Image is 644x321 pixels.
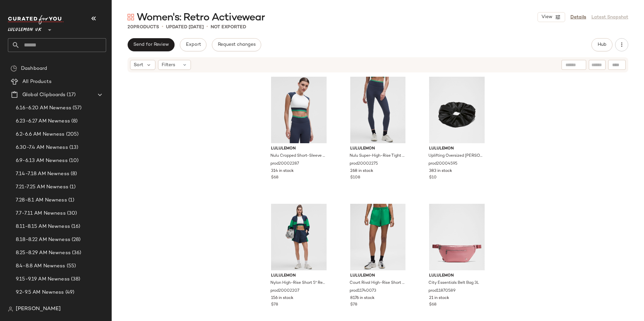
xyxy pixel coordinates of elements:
span: (1) [67,197,74,204]
span: 7.21-7.25 AM Newness [16,183,68,191]
span: 6.16-6.20 AM Newness [16,104,71,112]
img: LW7CYLS_071563_1 [345,204,411,270]
img: svg%3e [11,65,17,72]
img: LW9FQYS_046976_1 [424,204,490,270]
button: View [538,12,565,22]
span: 6.23-6.27 AM Newness [16,118,70,125]
span: (8) [70,118,78,125]
span: lululemon [271,273,327,279]
span: Uplifting Oversized [PERSON_NAME] [428,153,484,159]
span: lululemon [271,146,327,152]
button: Hub [591,38,612,51]
p: updated [DATE] [166,24,204,31]
span: prod11870589 [428,288,455,294]
span: 9.8-9.12 AM Newness [16,302,67,309]
span: (16) [70,223,80,230]
span: [PERSON_NAME] [16,305,61,313]
span: Send for Review [133,42,169,47]
span: (1) [68,183,76,191]
span: Filters [162,62,175,68]
span: (10) [68,157,79,165]
span: $108 [350,175,360,181]
span: (28) [70,236,81,244]
span: 6.2-6.6 AM Newness [16,131,65,138]
span: 7.14-7.18 AM Newness [16,170,69,178]
span: Court Rival High-Rise Short 3" [350,280,405,286]
span: • [206,23,208,31]
span: 8.4-8.8 AM Newness [16,262,65,270]
span: lululemon [350,273,406,279]
span: Nulu Cropped Short-Sleeve Shirt Retro Remix Set [270,153,326,159]
span: Hub [597,42,607,47]
a: Details [570,14,586,21]
span: prod11740073 [350,288,376,294]
img: LW5GVUS_071517_1 [345,77,411,143]
span: (8) [69,170,77,178]
span: 268 in stock [350,168,373,174]
span: (55) [65,262,76,270]
span: 6.30-7.4 AM Newness [16,144,68,151]
span: 8.25-8.29 AM Newness [16,249,71,257]
span: $10 [429,175,437,181]
span: 21 in stock [429,295,449,301]
span: Women's: Retro Activewear [137,11,265,24]
span: 20 [127,25,133,30]
span: lululemon [350,146,406,152]
span: lululemon [429,273,485,279]
span: Request changes [218,42,256,47]
span: (51) [67,302,78,309]
span: prod20002287 [270,161,299,167]
span: View [541,14,552,20]
span: (205) [65,131,79,138]
img: svg%3e [8,307,13,312]
img: LW7DG1S_071576_1 [266,204,332,270]
button: Export [180,38,206,51]
span: 8.18-8.22 AM Newness [16,236,70,244]
span: 7.28-8.1 AM Newness [16,197,67,204]
img: cfy_white_logo.C9jOOHJF.svg [8,15,64,24]
span: prod20002207 [270,288,299,294]
span: (36) [71,249,81,257]
button: Send for Review [127,38,174,51]
img: LW9GBQS_0001_1 [424,77,490,143]
span: lululemon [429,146,485,152]
span: prod20002275 [350,161,378,167]
span: Lululemon UK [8,22,42,34]
span: (30) [66,210,77,217]
span: Export [185,42,201,47]
span: 7.7-7.11 AM Newness [16,210,66,217]
button: Request changes [212,38,261,51]
span: City Essentials Belt Bag 3L [428,280,479,286]
span: (38) [70,276,80,283]
span: (49) [64,289,75,296]
span: Nulu Super-High-Rise Tight 25" Retro Remix Set [350,153,405,159]
span: $78 [350,302,357,308]
span: 9.15-9.19 AM Newness [16,276,70,283]
span: Global Clipboards [22,91,65,99]
img: LW3JJSS_071573_1 [266,77,332,143]
span: All Products [22,78,52,86]
span: • [162,23,163,31]
p: Not Exported [211,24,246,31]
div: Products [127,24,159,31]
span: Dashboard [21,65,47,72]
span: 6.9-6.13 AM Newness [16,157,68,165]
span: $68 [271,175,278,181]
span: prod20004595 [428,161,457,167]
span: $78 [271,302,278,308]
img: svg%3e [127,14,134,20]
span: (17) [65,91,76,99]
span: 314 in stock [271,168,294,174]
span: (13) [68,144,79,151]
span: $68 [429,302,436,308]
span: 156 in stock [271,295,293,301]
span: 383 in stock [429,168,452,174]
span: 8.11-8.15 AM Newness [16,223,70,230]
span: Nylon High-Rise Short 5" Retro Remix Set [270,280,326,286]
span: Sort [134,62,143,68]
span: (57) [71,104,82,112]
span: 8176 in stock [350,295,375,301]
span: 9.2-9.5 AM Newness [16,289,64,296]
